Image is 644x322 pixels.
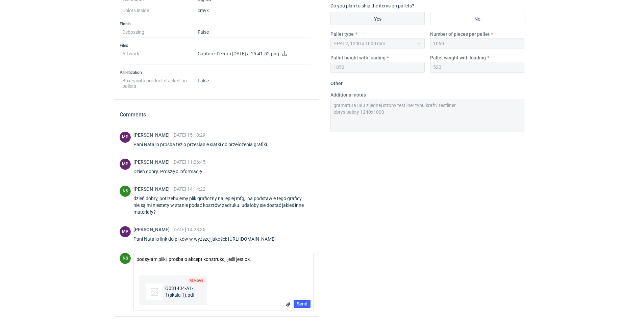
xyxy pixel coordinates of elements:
textarea: podsyłam pliki, prośba o akcept konstrukcji jeśli jest ok. [134,253,313,267]
dt: Artwork [122,48,198,65]
dd: False [198,27,311,38]
dd: False [198,75,311,89]
span: Send [297,301,307,306]
figcaption: MP [120,132,131,143]
figcaption: MP [120,159,131,170]
span: [DATE] 14:28:36 [172,227,205,232]
figcaption: NS [120,253,131,264]
label: Additional notes [330,91,366,98]
p: Capture d’écran [DATE] à 15.41.52.png [198,51,311,57]
div: Michał Palasek [120,132,131,143]
div: Dzień dobry. Proszę o informację [133,168,210,175]
label: Number of pieces per pallet [430,31,490,37]
span: [DATE] 14:14:22 [172,186,205,192]
dt: Colors inside [122,5,198,16]
label: Pallet height with loading [330,54,386,61]
dd: cmyk [198,5,311,16]
div: Pani Natalio link do plików w wyższej jakości: [URL][DOMAIN_NAME] [133,236,284,242]
h2: Comments [120,111,314,119]
span: [DATE] 15:18:29 [172,132,205,138]
span: Q031434-A1-1(skala 1).pdf [163,285,200,298]
span: Remove [188,278,205,284]
h3: Palletization [120,70,314,75]
dt: Debossing [122,27,198,38]
div: dzień dobry, potrzebujemy plik graficzny najlepiej mfg, na podstawie tego graficy nie są mi niest... [133,195,314,215]
span: [PERSON_NAME] [133,132,172,138]
div: Michał Palasek [120,226,131,237]
figcaption: MP [120,226,131,237]
textarea: gramatura 383 z jednej strony testliner typu kraft/ testliner obrys palety 1240x1000 [330,99,524,132]
span: [PERSON_NAME] [133,186,172,192]
h3: Finish [120,21,314,27]
legend: Other [330,78,343,86]
span: [PERSON_NAME] [133,227,172,232]
div: Natalia Stępak [120,186,131,197]
label: Pallet type [330,31,354,37]
span: [PERSON_NAME] [133,159,172,165]
h3: Files [120,43,314,48]
button: Send [294,300,311,308]
div: Michał Palasek [120,159,131,170]
div: Natalia Stępak [120,253,131,264]
span: [DATE] 11:26:45 [172,159,205,165]
label: Do you plan to ship the items on pallets? [330,3,414,8]
figcaption: NS [120,186,131,197]
label: Pallet weight with loading [430,54,486,61]
div: Pani Natalio prośba też o przesłanie siatki do przełożenia grafiki. [133,141,276,148]
dt: Boxes with product stacked on pallets [122,75,198,89]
